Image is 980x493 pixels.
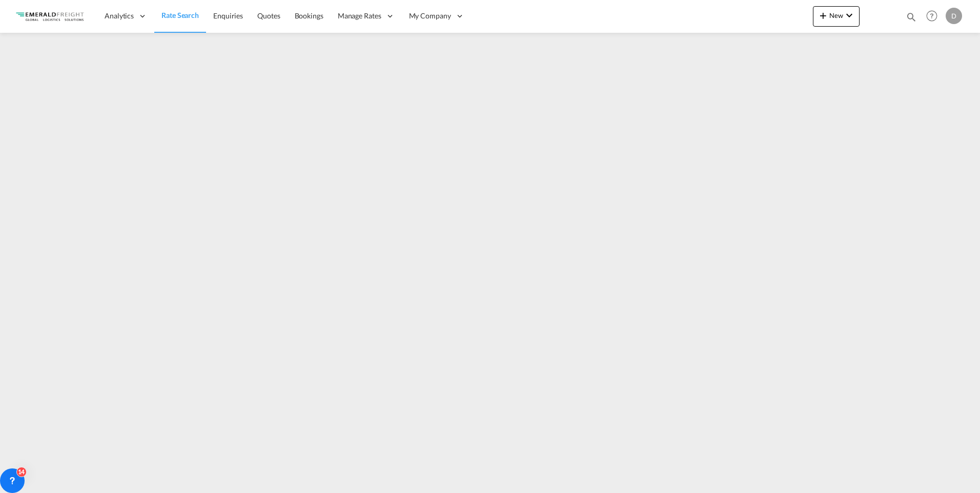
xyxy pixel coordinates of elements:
[923,7,946,26] div: Help
[813,6,860,27] button: icon-plus 400-fgNewicon-chevron-down
[946,8,962,24] div: D
[817,9,829,22] md-icon: icon-plus 400-fg
[295,11,323,20] span: Bookings
[923,7,941,25] span: Help
[105,11,134,21] span: Analytics
[338,11,381,21] span: Manage Rates
[906,11,917,23] md-icon: icon-magnify
[843,9,855,22] md-icon: icon-chevron-down
[906,11,917,27] div: icon-magnify
[257,11,280,20] span: Quotes
[409,11,451,21] span: My Company
[15,5,85,28] img: c4318bc049f311eda2ff698fe6a37287.png
[213,11,243,20] span: Enquiries
[161,11,199,19] span: Rate Search
[817,11,855,19] span: New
